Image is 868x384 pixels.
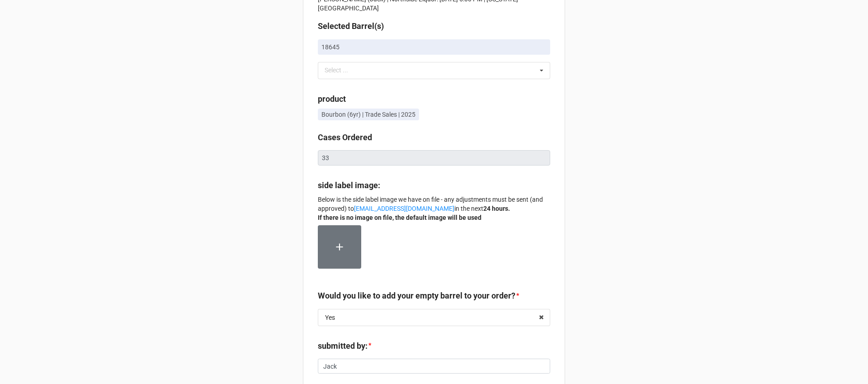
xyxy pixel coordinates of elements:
[321,43,547,52] p: 18645
[318,289,515,302] label: Would you like to add your empty barrel to your order?
[322,65,361,76] div: Select ...
[483,205,510,212] strong: 24 hours.
[318,195,550,222] p: Below is the side label image we have on file - any adjustments must be sent (and approved) to in...
[318,20,384,33] label: Selected Barrel(s)
[318,179,380,192] label: side label image:
[318,94,346,104] b: product
[325,314,335,321] div: Yes
[318,131,372,144] label: Cases Ordered
[318,214,481,221] strong: If there is no image on file, the default image will be used
[354,205,454,212] a: [EMAIL_ADDRESS][DOMAIN_NAME]
[321,110,415,119] p: Bourbon (6yr) | Trade Sales | 2025
[318,340,368,352] label: submitted by:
